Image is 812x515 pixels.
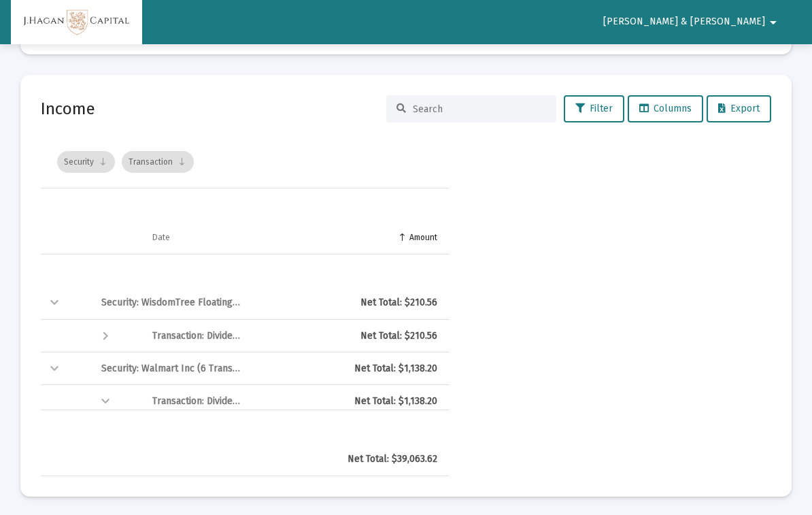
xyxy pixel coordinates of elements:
[765,9,781,36] mat-icon: arrow_drop_down
[92,287,252,320] td: Security: WisdomTree Floating Rate Treasury Fund (4 Transactions)
[409,232,437,243] div: Amount
[261,329,437,343] div: Net Total: $210.56
[21,9,132,36] img: Dashboard
[587,8,798,35] button: [PERSON_NAME] & [PERSON_NAME]
[57,136,440,188] div: Data grid toolbar
[639,103,692,114] span: Columns
[143,320,251,352] td: Transaction: Dividend (4 Transactions)
[718,103,760,114] span: Export
[261,296,437,310] div: Net Total: $210.56
[628,95,703,122] button: Columns
[92,320,143,352] td: Expand
[122,151,194,173] div: Transaction
[261,362,437,376] div: Net Total: $1,138.20
[152,232,170,243] div: Date
[92,385,143,418] td: Collapse
[143,385,251,418] td: Transaction: Dividend (6 Transactions)
[41,352,92,385] td: Collapse
[261,452,437,466] div: Net Total: $39,063.62
[143,221,251,254] td: Column Date
[57,151,115,173] div: Security
[564,95,624,122] button: Filter
[252,221,450,254] td: Column Amount
[707,95,771,122] button: Export
[575,103,613,114] span: Filter
[92,352,252,385] td: Security: Walmart Inc (6 Transactions)
[603,16,765,28] span: [PERSON_NAME] & [PERSON_NAME]
[41,98,95,120] h2: Income
[261,395,437,408] div: Net Total: $1,138.20
[413,103,546,115] input: Search
[41,287,92,320] td: Collapse
[41,136,450,476] div: Data grid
